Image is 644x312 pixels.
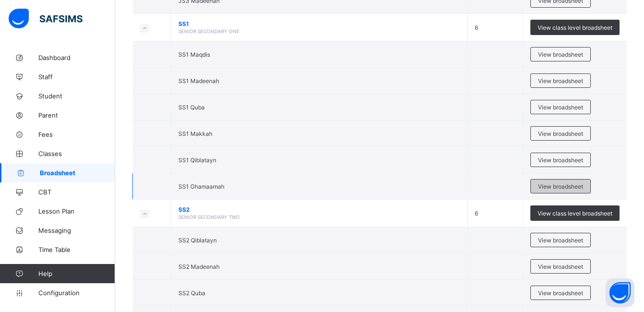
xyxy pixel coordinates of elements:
[475,24,478,31] span: 6
[538,77,583,84] span: View broadsheet
[178,28,239,34] span: SENIOR SECONDARY ONE
[530,73,591,81] a: View broadsheet
[38,131,115,138] span: Fees
[178,77,219,84] span: SS1 Madeenah
[475,210,478,217] span: 6
[38,289,115,297] span: Configuration
[530,100,591,107] a: View broadsheet
[530,286,591,293] a: View broadsheet
[178,51,210,58] span: SS1 Maqdis
[530,205,620,213] a: View class level broadsheet
[538,183,583,190] span: View broadsheet
[538,156,583,164] span: View broadsheet
[530,233,591,240] a: View broadsheet
[38,54,115,61] span: Dashboard
[538,130,583,137] span: View broadsheet
[178,237,217,244] span: SS2 Qiblatayn
[38,92,115,100] span: Student
[178,20,460,27] span: SS1
[38,111,115,119] span: Parent
[38,207,115,215] span: Lesson Plan
[38,150,115,157] span: Classes
[538,237,583,244] span: View broadsheet
[40,169,115,177] span: Broadsheet
[38,246,115,253] span: Time Table
[178,263,220,270] span: SS2 Madeenah
[530,47,591,54] a: View broadsheet
[538,210,612,217] span: View class level broadsheet
[530,20,620,27] a: View class level broadsheet
[178,104,205,111] span: SS1 Quba
[538,263,583,270] span: View broadsheet
[178,214,240,220] span: SENIOR SECONDARY TWO
[178,130,212,137] span: SS1 Makkah
[9,9,82,29] img: safsims
[530,153,591,160] a: View broadsheet
[38,270,115,277] span: Help
[606,278,634,307] button: Open asap
[178,183,224,190] span: SS1 Ghamaamah
[530,259,591,266] a: View broadsheet
[178,156,216,164] span: SS1 Qiblatayn
[178,289,205,297] span: SS2 Quba
[530,126,591,133] a: View broadsheet
[38,73,115,81] span: Staff
[538,24,612,31] span: View class level broadsheet
[530,179,591,186] a: View broadsheet
[38,227,115,234] span: Messaging
[38,188,115,196] span: CBT
[538,289,583,297] span: View broadsheet
[538,51,583,58] span: View broadsheet
[538,104,583,111] span: View broadsheet
[178,206,460,213] span: SS2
